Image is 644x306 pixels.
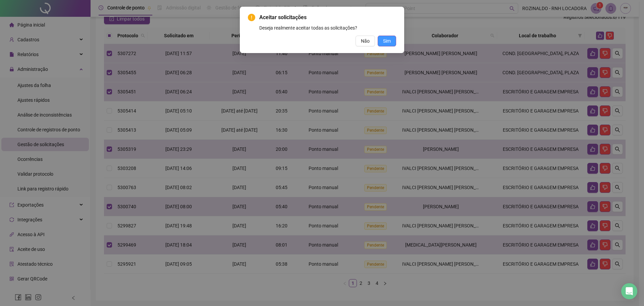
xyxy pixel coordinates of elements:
[248,14,255,21] span: exclamation-circle
[361,37,370,45] span: Não
[383,37,391,45] span: Sim
[259,13,396,21] span: Aceitar solicitações
[378,36,396,46] button: Sim
[621,283,637,299] div: Open Intercom Messenger
[259,24,396,32] div: Deseja realmente aceitar todas as solicitações?
[356,36,375,46] button: Não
